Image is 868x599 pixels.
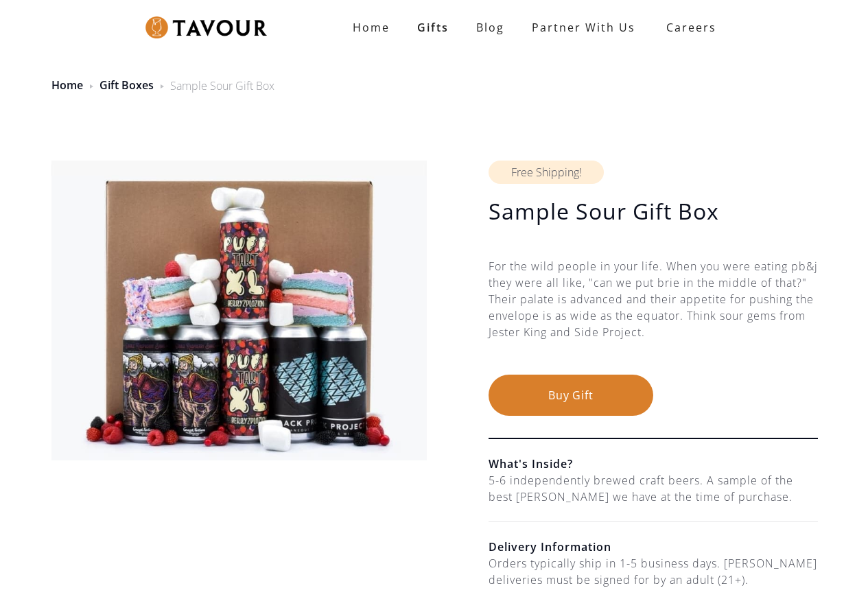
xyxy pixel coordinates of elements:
div: 5-6 independently brewed craft beers. A sample of the best [PERSON_NAME] we have at the time of p... [489,472,818,505]
h6: Delivery Information [489,539,818,555]
a: Gifts [403,14,462,41]
a: Blog [462,14,518,41]
div: Free Shipping! [489,161,604,184]
a: Careers [649,8,727,47]
div: Orders typically ship in 1-5 business days. [PERSON_NAME] deliveries must be signed for by an adu... [489,555,818,588]
strong: Home [353,20,390,35]
h1: Sample Sour Gift Box [489,198,818,225]
button: Buy Gift [489,375,653,416]
div: Sample Sour Gift Box [170,78,274,94]
a: Home [339,14,403,41]
a: Home [51,78,83,93]
div: For the wild people in your life. When you were eating pb&j they were all like, "can we put brie ... [489,258,818,375]
a: partner with us [518,14,649,41]
strong: Careers [666,14,716,41]
a: Gift Boxes [99,78,154,93]
h6: What's Inside? [489,456,818,472]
